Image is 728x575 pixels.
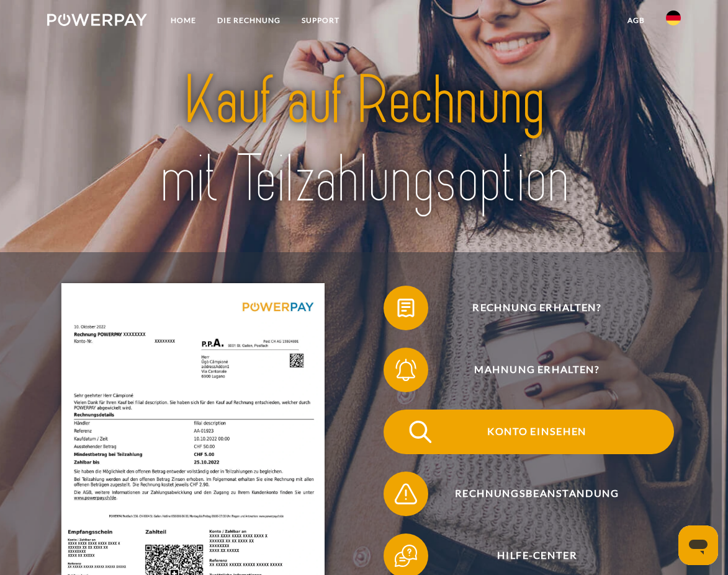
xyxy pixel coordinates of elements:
img: qb_bill.svg [392,294,420,322]
a: Konto einsehen [367,407,690,457]
img: de [666,11,681,25]
img: qb_search.svg [407,418,434,446]
a: Rechnungsbeanstandung [367,469,690,519]
a: Mahnung erhalten? [367,345,690,395]
button: Rechnungsbeanstandung [384,472,674,516]
iframe: Schaltfläche zum Öffnen des Messaging-Fensters [678,525,718,565]
a: agb [617,9,655,32]
span: Rechnungsbeanstandung [400,472,674,516]
span: Rechnung erhalten? [400,286,674,330]
a: Home [160,9,207,32]
img: qb_help.svg [392,542,420,569]
img: title-powerpay_de.svg [111,58,618,222]
img: logo-powerpay-white.svg [47,14,147,26]
button: Konto einsehen [384,410,674,454]
span: Mahnung erhalten? [400,348,674,392]
button: Mahnung erhalten? [384,348,674,392]
a: DIE RECHNUNG [207,9,291,32]
span: Konto einsehen [400,410,674,454]
img: qb_bell.svg [392,356,420,384]
button: Rechnung erhalten? [384,286,674,330]
a: Rechnung erhalten? [367,283,690,333]
img: qb_warning.svg [392,480,420,507]
a: SUPPORT [291,9,350,32]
